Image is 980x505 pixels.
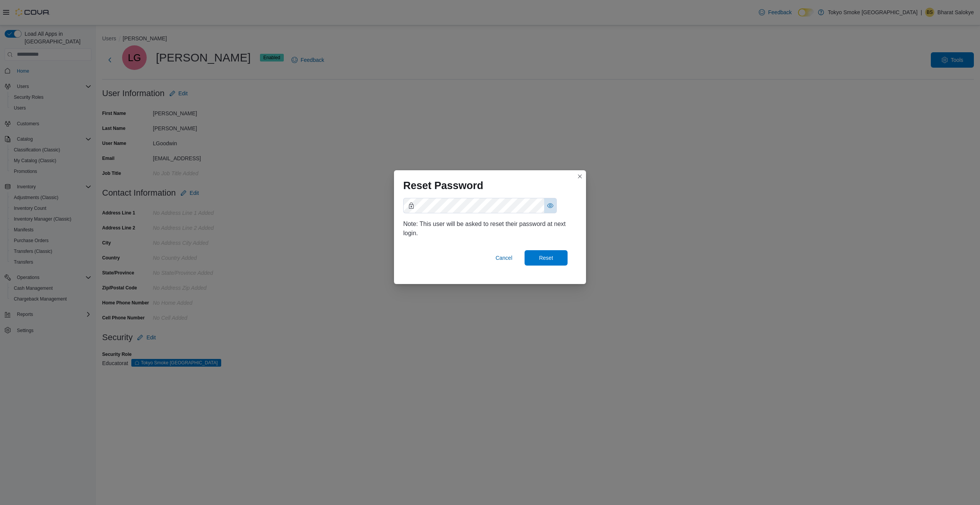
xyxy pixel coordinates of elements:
[575,172,584,181] button: Closes this modal window
[403,179,483,192] h1: Reset Password
[403,219,577,238] div: Note: This user will be asked to reset their password at next login.
[492,250,515,266] button: Cancel
[525,250,568,266] button: Reset
[544,198,556,213] button: Show password as plain text. Note: this will visually expose your password on the screen.
[495,254,512,262] span: Cancel
[539,254,553,262] span: Reset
